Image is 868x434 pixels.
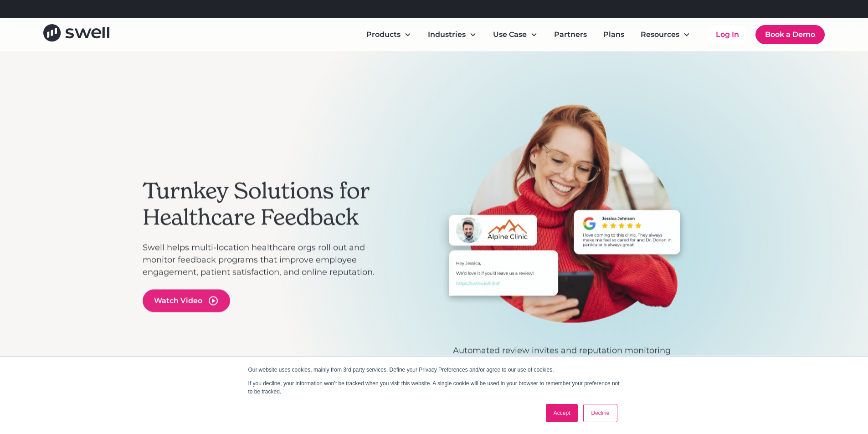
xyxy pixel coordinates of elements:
[398,104,726,386] div: carousel
[143,178,389,230] h2: Turnkey Solutions for Healthcare Feedback
[596,26,632,44] a: Plans
[154,295,202,306] div: Watch Video
[143,289,230,312] a: open lightbox
[546,404,578,422] a: Accept
[248,379,620,396] p: If you decline, your information won’t be tracked when you visit this website. A single cookie wi...
[398,104,726,357] div: 1 of 3
[641,29,679,40] div: Resources
[493,29,527,40] div: Use Case
[143,241,389,278] p: Swell helps multi-location healthcare orgs roll out and monitor feedback programs that improve em...
[366,29,401,40] div: Products
[633,26,698,44] div: Resources
[398,344,726,357] p: Automated review invites and reputation monitoring
[43,24,109,45] a: home
[547,26,594,44] a: Partners
[486,26,545,44] div: Use Case
[755,25,825,44] a: Book a Demo
[421,26,484,44] div: Industries
[359,26,419,44] div: Products
[248,366,620,374] p: Our website uses cookies, mainly from 3rd party services. Define your Privacy Preferences and/or ...
[428,29,466,40] div: Industries
[707,26,748,44] a: Log In
[583,404,617,422] a: Decline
